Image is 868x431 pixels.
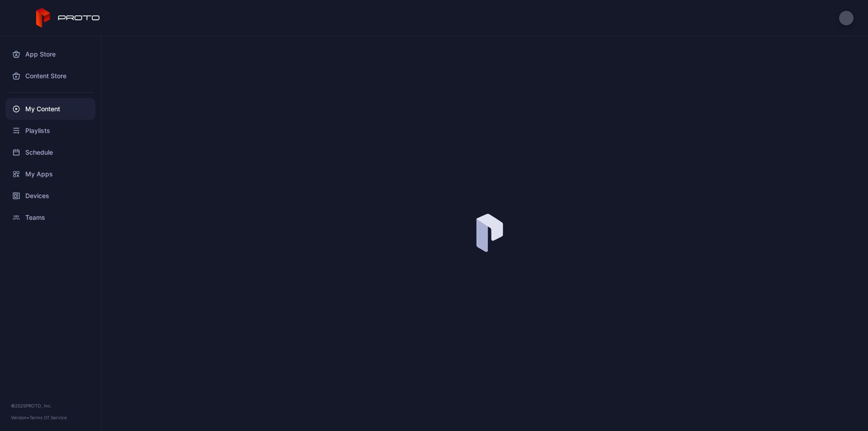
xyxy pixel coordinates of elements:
[5,98,95,120] a: My Content
[29,415,67,420] a: Terms Of Service
[5,43,95,65] a: App Store
[11,402,90,409] div: © 2025 PROTO, Inc.
[5,207,95,228] a: Teams
[11,415,29,420] span: Version •
[5,163,95,185] a: My Apps
[5,142,95,163] a: Schedule
[5,120,95,142] a: Playlists
[5,185,95,207] a: Devices
[5,65,95,87] a: Content Store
